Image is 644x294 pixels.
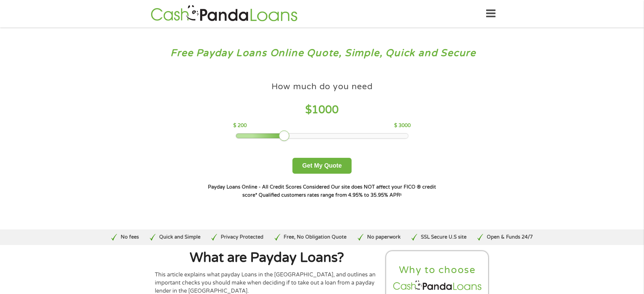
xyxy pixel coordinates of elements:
button: Get My Quote [292,158,352,174]
span: 1000 [312,103,339,116]
p: No paperwork [367,234,401,241]
h2: Why to choose [392,264,483,276]
p: Privacy Protected [221,234,263,241]
p: SSL Secure U.S site [421,234,467,241]
h4: How much do you need [271,81,373,92]
p: Quick and Simple [159,234,200,241]
img: GetLoanNow Logo [149,4,300,23]
h3: Free Payday Loans Online Quote, Simple, Quick and Secure [20,47,625,59]
strong: Our site does NOT affect your FICO ® credit score* [242,184,436,198]
strong: Qualified customers rates range from 4.95% to 35.95% APR¹ [259,192,402,198]
p: No fees [121,234,139,241]
p: Free, No Obligation Quote [284,234,347,241]
p: Open & Funds 24/7 [487,234,533,241]
p: $ 200 [233,122,247,129]
h4: $ [233,103,411,117]
strong: Payday Loans Online - All Credit Scores Considered [208,184,330,190]
h1: What are Payday Loans? [155,251,379,265]
p: $ 3000 [394,122,411,129]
